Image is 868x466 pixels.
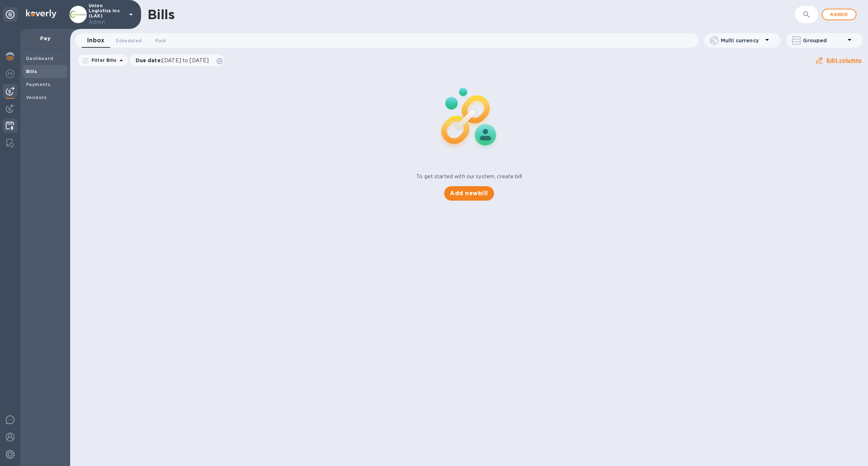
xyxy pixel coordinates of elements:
[136,57,213,64] p: Due date :
[828,10,850,19] span: Add bill
[116,37,142,44] span: Scheduled
[162,57,209,63] span: [DATE] to [DATE]
[26,95,47,100] b: Vendors
[89,18,125,26] p: Admin
[26,35,64,42] p: Pay
[26,82,50,87] b: Payments
[89,3,125,26] p: Union Logistics Inc (LAX)
[444,186,494,201] button: Add newbill
[148,7,174,22] h1: Bills
[450,189,488,198] span: Add new bill
[721,37,763,44] p: Multi currency
[803,37,845,44] p: Grouped
[6,121,14,130] img: Credit hub
[26,56,54,61] b: Dashboard
[87,35,104,46] span: Inbox
[26,9,56,18] img: Logo
[26,69,37,74] b: Bills
[155,37,166,44] span: Paid
[89,57,117,63] p: Filter Bills
[416,173,522,180] p: To get started with our system, create bill
[6,69,14,78] img: Foreign exchange
[822,9,856,20] button: Addbill
[826,57,861,63] u: Edit columns
[130,55,225,66] div: Due date:[DATE] to [DATE]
